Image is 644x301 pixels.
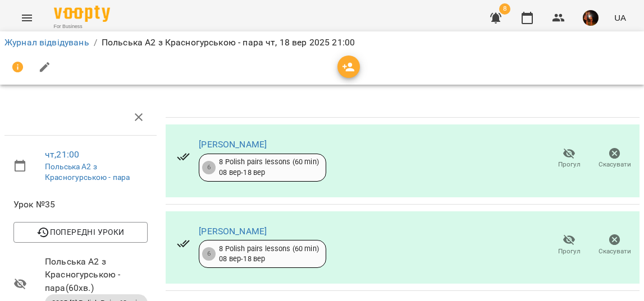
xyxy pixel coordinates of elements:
[614,12,626,24] span: UA
[202,161,216,174] div: 6
[4,37,89,48] a: Журнал відвідувань
[54,23,110,30] span: For Business
[546,143,592,174] button: Прогул
[54,6,110,22] img: Voopty Logo
[13,198,148,211] span: Урок №35
[199,226,267,237] a: [PERSON_NAME]
[558,247,581,256] span: Прогул
[583,10,599,26] img: 6e701af36e5fc41b3ad9d440b096a59c.jpg
[45,255,148,295] span: Польська А2 з Красногурською - пара ( 60 хв. )
[592,143,637,174] button: Скасувати
[102,36,355,49] p: Польська А2 з Красногурською - пара чт, 18 вер 2025 21:00
[4,36,640,49] nav: breadcrumb
[610,7,631,28] button: UA
[45,149,79,160] a: чт , 21:00
[558,160,581,169] span: Прогул
[599,247,631,256] span: Скасувати
[13,222,148,242] button: Попередні уроки
[219,157,319,178] div: 8 Polish pairs lessons (60 min) 08 вер - 18 вер
[599,160,631,169] span: Скасувати
[199,139,267,150] a: [PERSON_NAME]
[592,229,637,261] button: Скасувати
[546,229,592,261] button: Прогул
[45,162,130,182] a: Польська А2 з Красногурською - пара
[94,36,97,49] li: /
[219,244,319,265] div: 8 Polish pairs lessons (60 min) 08 вер - 18 вер
[22,225,139,239] span: Попередні уроки
[13,4,40,31] button: Menu
[499,3,510,15] span: 8
[202,247,216,261] div: 6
